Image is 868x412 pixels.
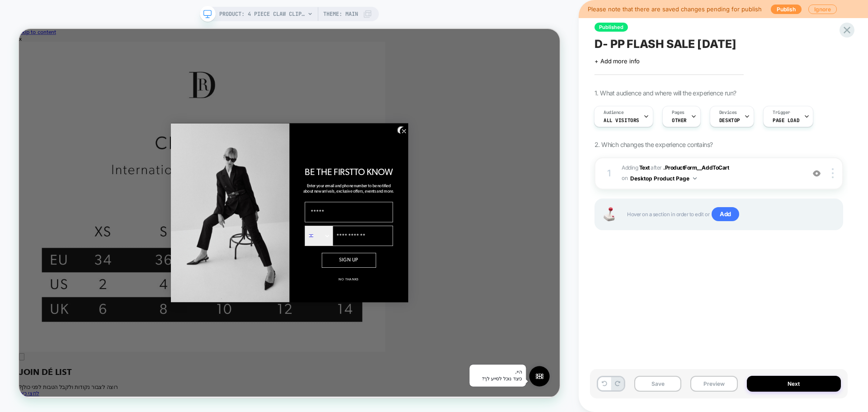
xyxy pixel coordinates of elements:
[594,23,628,32] span: Published
[594,141,712,148] span: 2. Which changes the experience contains?
[504,129,515,141] button: Close dialog
[771,5,802,14] button: Publish
[622,173,627,183] span: on
[219,7,305,21] span: PRODUCT: 4 Piece Claw Clip Set [burgundy butter tortois pearlwhite]
[381,186,447,198] span: BE THE FIRST
[663,164,729,171] span: .ProductForm__AddToCart
[604,117,639,123] span: All Visitors
[379,214,500,219] span: about new arrivals, exclusive offers, events and more.
[604,109,624,116] span: Audience
[773,109,790,116] span: Trigger
[594,37,736,51] span: D- PP FLASH SALE [DATE]
[747,376,841,392] button: Next
[719,109,737,116] span: Devices
[627,207,833,222] span: Hover on a section in order to edit or
[630,173,697,184] button: Desktop Product Page
[594,57,640,65] span: + Add more info
[203,126,361,365] img: ec25bcea-a332-4400-9ef6-b2f56fd43b80.jpeg
[832,168,834,178] img: close
[808,5,837,14] button: Ignore
[651,164,662,171] span: AFTER
[672,109,684,116] span: Pages
[604,165,613,181] div: 1
[594,89,736,97] span: 1. What audience and where will the experience run?
[381,231,499,258] input: Email
[404,298,476,318] button: SIGN UP
[690,376,737,392] button: Preview
[634,376,681,392] button: Save
[384,207,495,212] span: Enter your email and phone number to be notified
[693,177,697,180] img: down arrow
[773,117,799,123] span: Page Load
[381,323,499,346] button: NO THANKS
[639,164,650,171] b: Text
[813,170,821,177] img: crossed eye
[672,117,687,123] span: OTHER
[712,207,739,222] span: Add
[622,164,650,171] span: Adding
[387,273,392,279] img: Israel
[600,207,618,221] img: Joystick
[419,263,498,289] input: Phone Number
[382,263,419,289] button: Search Countries
[323,7,358,21] span: Theme: MAIN
[447,186,498,198] span: TO KNOW
[719,117,740,123] span: DESKTOP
